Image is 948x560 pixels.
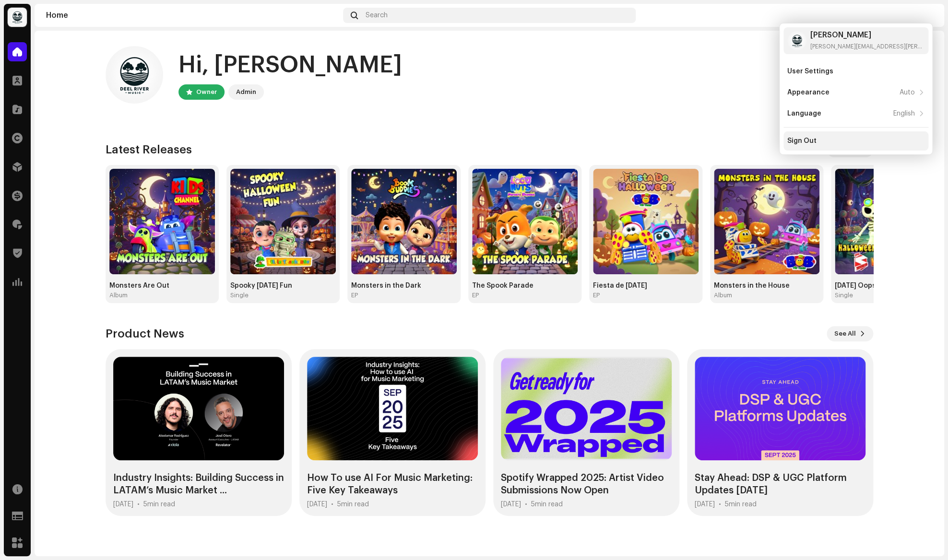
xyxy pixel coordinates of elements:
div: • [719,501,721,508]
div: [DATE] [501,501,521,508]
div: 5 [531,501,563,508]
h3: Product News [106,326,184,341]
img: a0413f25-253f-4d53-b89e-f3a664293668 [351,169,457,274]
div: [DATE] [307,501,327,508]
re-m-nav-item: Sign Out [783,131,928,151]
img: aa667d68-6f2a-49b3-a378-5c7a0ce4385c [917,8,933,23]
span: Search [366,12,388,19]
div: 5 [337,501,369,508]
img: aa667d68-6f2a-49b3-a378-5c7a0ce4385c [106,46,163,104]
div: EP [593,292,600,299]
div: Album [109,292,128,299]
div: Hi, [PERSON_NAME] [178,50,402,81]
div: • [331,501,333,508]
div: Single [835,292,853,299]
img: 55647c64-f87e-4344-b029-7c3f34b37558 [472,169,578,274]
img: 69fb621f-4e2b-40df-b4d4-24e27ffe0129 [835,169,940,274]
div: Sign Out [787,137,817,145]
div: Industry Insights: Building Success in LATAM’s Music Market ... [113,472,284,497]
div: [PERSON_NAME][EMAIL_ADDRESS][PERSON_NAME][DOMAIN_NAME] [810,43,924,50]
re-m-nav-item: Appearance [783,83,928,102]
div: English [893,110,915,117]
div: Monsters Are Out [109,282,215,290]
re-m-nav-item: User Settings [783,62,928,81]
span: See All [834,324,856,343]
h3: Latest Releases [106,142,192,157]
re-m-nav-item: Language [783,104,928,123]
div: [DATE] Oopsie Doopsie [835,282,940,290]
div: 5 [143,501,175,508]
div: Spotify Wrapped 2025: Artist Video Submissions Now Open [501,472,672,497]
div: Appearance [787,89,829,96]
div: Admin [236,86,256,98]
div: [DATE] [113,501,133,508]
div: Stay Ahead: DSP & UGC Platform Updates [DATE] [695,472,865,497]
div: • [137,501,140,508]
button: See All [827,326,873,341]
div: Language [787,110,821,117]
div: Monsters in the Dark [351,282,457,290]
span: min read [341,501,369,508]
div: The Spook Parade [472,282,578,290]
div: [PERSON_NAME] [810,31,924,39]
div: • [525,501,527,508]
div: Fiesta de [DATE] [593,282,699,290]
div: Auto [900,89,915,96]
img: 217e626d-a41a-4793-91c0-798ded9033a2 [593,169,699,274]
span: min read [535,501,563,508]
img: 2d04b452-64ee-4078-8fc8-37337d2440b1 [109,169,215,274]
div: EP [472,292,479,299]
img: 4f96b0bf-16da-4262-9fc5-5408144d6b98 [714,169,819,274]
div: Home [46,12,339,19]
div: EP [351,292,358,299]
span: min read [729,501,757,508]
div: [DATE] [695,501,715,508]
img: b01bb792-8356-4547-a3ed-9d154c7bda15 [8,8,27,27]
div: How To use AI For Music Marketing: Five Key Takeaways [307,472,478,497]
div: User Settings [787,68,833,75]
div: Single [230,292,249,299]
img: 56b681ce-1524-4016-92a7-3d0503794e5c [230,169,336,274]
div: 5 [725,501,757,508]
div: Album [714,292,732,299]
img: aa667d68-6f2a-49b3-a378-5c7a0ce4385c [787,31,806,50]
div: Monsters in the House [714,282,819,290]
div: Spooky [DATE] Fun [230,282,336,290]
span: min read [147,501,175,508]
div: Owner [196,86,217,98]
